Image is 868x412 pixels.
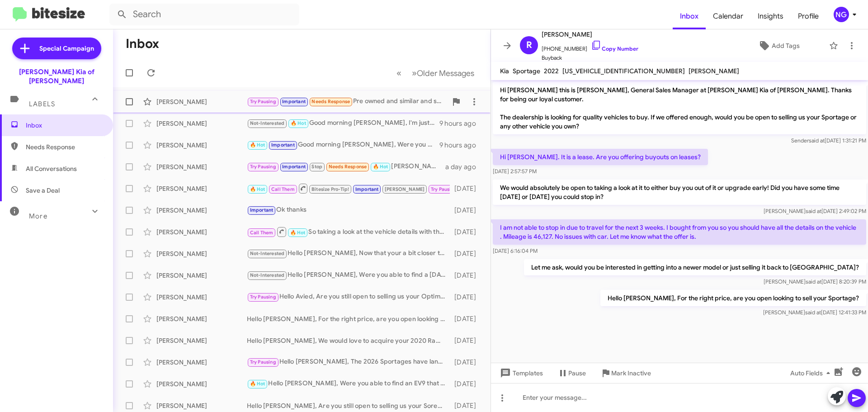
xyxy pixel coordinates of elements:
[513,67,540,75] span: Sportage
[805,309,821,316] span: said at
[329,164,367,170] span: Needs Response
[156,271,247,280] div: [PERSON_NAME]
[493,219,866,245] p: I am not able to stop in due to travel for the next 3 weeks. I bought from you so you should have...
[250,120,285,126] span: Not-Interested
[809,137,825,144] span: said at
[126,37,159,51] h1: Inbox
[250,251,285,256] span: Not-Interested
[250,207,274,213] span: Important
[406,64,480,82] button: Next
[156,379,247,388] div: [PERSON_NAME]
[412,67,417,79] span: »
[250,186,265,192] span: 🔥 Hot
[524,259,866,275] p: Let me ask, would you be interested in getting into a newer model or just selling it back to [GEO...
[826,7,858,22] button: NG
[493,168,537,175] span: [DATE] 2:57:57 PM
[250,272,285,278] span: Not-Interested
[791,3,826,29] a: Profile
[156,314,247,323] div: [PERSON_NAME]
[250,99,276,104] span: Try Pausing
[450,314,483,323] div: [DATE]
[156,293,247,302] div: [PERSON_NAME]
[26,186,60,195] span: Save a Deal
[247,118,439,128] div: Good morning [PERSON_NAME], I'm just following up so you don't think I left you hanging. The fina...
[250,359,276,365] span: Try Pausing
[156,141,247,150] div: [PERSON_NAME]
[439,141,483,150] div: 9 hours ago
[156,227,247,237] div: [PERSON_NAME]
[12,38,101,59] a: Special Campaign
[247,314,450,323] div: Hello [PERSON_NAME], For the right price, are you open looking to sell your Sportage?
[417,68,474,78] span: Older Messages
[764,208,866,214] span: [PERSON_NAME] [DATE] 2:49:02 PM
[764,278,866,285] span: [PERSON_NAME] [DATE] 8:20:39 PM
[750,3,791,29] a: Insights
[29,212,47,220] span: More
[763,309,866,316] span: [PERSON_NAME] [DATE] 12:41:33 PM
[355,186,379,192] span: Important
[373,164,388,170] span: 🔥 Hot
[806,208,821,214] span: said at
[450,206,483,215] div: [DATE]
[396,67,401,79] span: «
[250,230,274,236] span: Call Them
[156,336,247,345] div: [PERSON_NAME]
[500,67,509,75] span: Kia
[689,67,739,75] span: [PERSON_NAME]
[450,379,483,388] div: [DATE]
[156,358,247,367] div: [PERSON_NAME]
[450,358,483,367] div: [DATE]
[385,186,425,192] span: [PERSON_NAME]
[498,365,543,381] span: Templates
[311,99,350,104] span: Needs Response
[791,137,866,144] span: Sender [DATE] 1:31:21 PM
[673,3,706,29] span: Inbox
[247,161,445,172] div: [PERSON_NAME] we will be at [GEOGRAPHIC_DATA] around 10am
[591,45,638,52] a: Copy Number
[247,248,450,259] div: Hello [PERSON_NAME], Now that your a bit closer to your lease end, would you consider an early up...
[250,142,265,148] span: 🔥 Hot
[271,142,295,148] span: Important
[493,82,866,134] p: Hi [PERSON_NAME] this is [PERSON_NAME], General Sales Manager at [PERSON_NAME] Kia of [PERSON_NAM...
[542,29,638,40] span: [PERSON_NAME]
[542,53,638,62] span: Buyback
[250,294,276,300] span: Try Pausing
[250,381,265,387] span: 🔥 Hot
[311,186,349,192] span: Bitesize Pro-Tip!
[834,7,849,22] div: NG
[550,365,593,381] button: Pause
[593,365,658,381] button: Mark Inactive
[439,119,483,128] div: 9 hours ago
[450,336,483,345] div: [DATE]
[247,205,450,215] div: Ok thanks
[29,100,55,108] span: Labels
[450,249,483,258] div: [DATE]
[611,365,651,381] span: Mark Inactive
[156,119,247,128] div: [PERSON_NAME]
[806,278,821,285] span: said at
[247,379,450,389] div: Hello [PERSON_NAME], Were you able to find an EV9 that fit your needs?
[247,140,439,150] div: Good morning [PERSON_NAME], Were you able to look at the mileage on the sportage? An approximate ...
[542,40,638,53] span: [PHONE_NUMBER]
[247,226,450,237] div: So taking a look at the vehicle details with the appraiser, it looks like we would be able to tra...
[600,290,866,306] p: Hello [PERSON_NAME], For the right price, are you open looking to sell your Sportage?
[311,164,322,170] span: Stop
[247,96,447,107] div: Pre owned and similar and size or larger
[156,206,247,215] div: [PERSON_NAME]
[493,247,538,254] span: [DATE] 6:16:04 PM
[431,186,457,192] span: Try Pausing
[491,365,550,381] button: Templates
[706,3,750,29] a: Calendar
[26,121,103,130] span: Inbox
[250,164,276,170] span: Try Pausing
[544,67,559,75] span: 2022
[732,38,825,54] button: Add Tags
[291,120,306,126] span: 🔥 Hot
[783,365,841,381] button: Auto Fields
[26,164,77,173] span: All Conversations
[247,183,450,194] div: Sounds good just let me know when works best for you!
[156,184,247,193] div: [PERSON_NAME]
[772,38,800,54] span: Add Tags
